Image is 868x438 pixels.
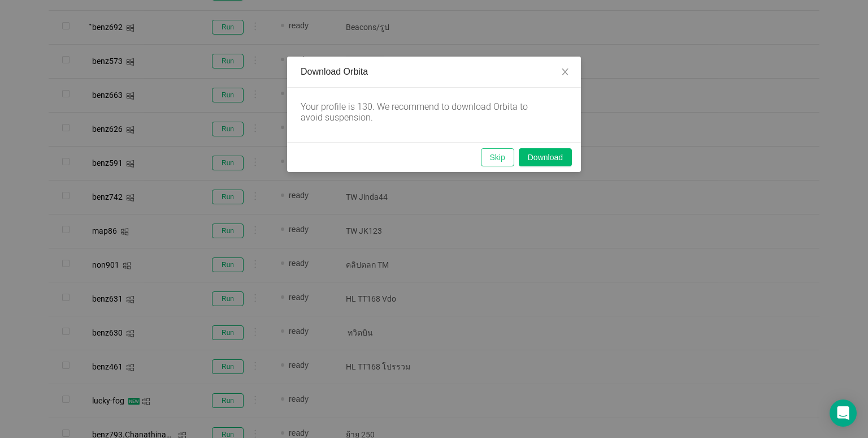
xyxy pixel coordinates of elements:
[519,148,572,166] button: Download
[301,66,567,78] div: Download Orbita
[830,400,857,427] div: Open Intercom Messenger
[481,148,514,166] button: Skip
[561,67,570,76] i: icon: close
[549,57,581,88] button: Close
[301,101,549,123] div: Your profile is 130. We recommend to download Orbita to avoid suspension.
